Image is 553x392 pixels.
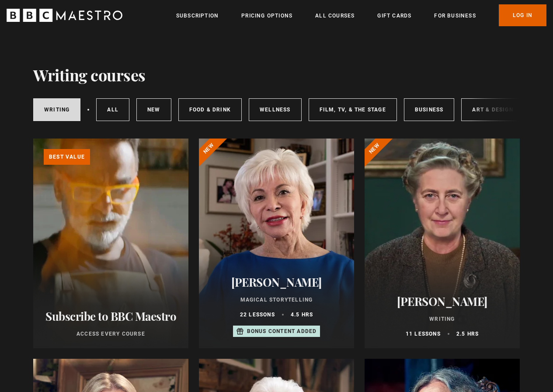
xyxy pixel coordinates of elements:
a: [PERSON_NAME] Writing 11 lessons 2.5 hrs New [365,139,520,348]
a: Film, TV, & The Stage [309,98,397,121]
p: 2.5 hrs [456,330,479,338]
p: Best value [44,149,90,165]
h2: [PERSON_NAME] [375,295,509,308]
p: 11 lessons [406,330,441,338]
a: All Courses [315,11,355,20]
h1: Writing courses [33,66,146,84]
a: Food & Drink [178,98,242,121]
a: New [136,98,171,121]
a: For business [434,11,476,20]
p: 22 lessons [240,311,275,319]
p: Bonus content added [247,327,317,335]
a: Log In [499,4,546,26]
a: Gift Cards [377,11,411,20]
a: Subscription [176,11,219,20]
a: Pricing Options [241,11,292,20]
a: Wellness [249,98,302,121]
a: Writing [33,98,80,121]
a: Art & Design [461,98,524,121]
svg: BBC Maestro [7,9,122,22]
p: 4.5 hrs [291,311,313,319]
p: Writing [375,315,509,323]
a: Business [404,98,455,121]
a: All [96,98,129,121]
p: Magical Storytelling [209,296,344,304]
nav: Primary [176,4,546,26]
a: [PERSON_NAME] Magical Storytelling 22 lessons 4.5 hrs Bonus content added New [199,139,354,348]
h2: [PERSON_NAME] [209,275,344,289]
